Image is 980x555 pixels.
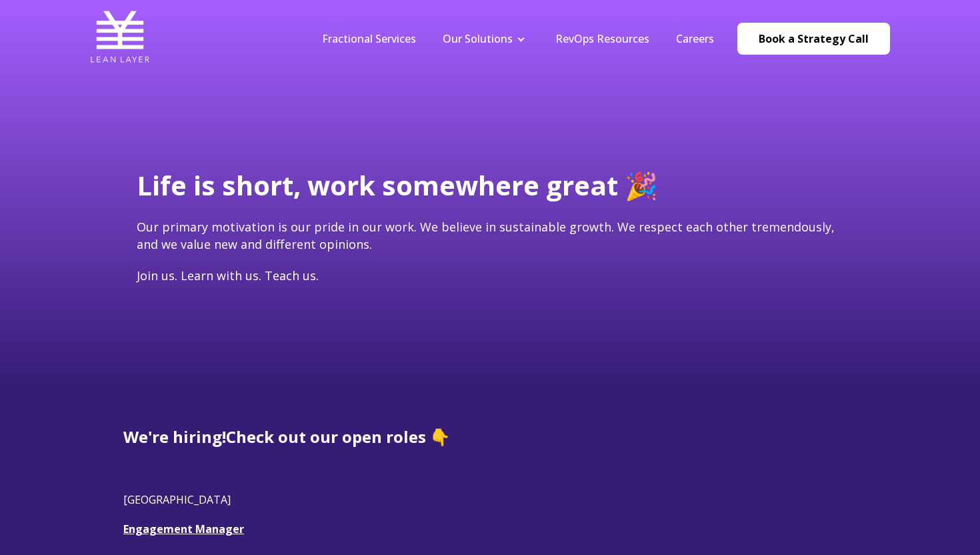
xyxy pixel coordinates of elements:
[137,167,658,203] span: Life is short, work somewhere great 🎉
[123,426,226,448] span: We're hiring!
[123,522,244,536] a: Engagement Manager
[322,31,416,46] a: Fractional Services
[737,23,890,55] a: Book a Strategy Call
[443,31,513,46] a: Our Solutions
[137,219,835,251] span: Our primary motivation is our pride in our work. We believe in sustainable growth. We respect eac...
[137,267,319,284] span: Join us. Learn with us. Teach us.
[90,7,150,67] img: Lean Layer Logo
[226,426,450,448] span: Check out our open roles 👇
[123,492,231,507] span: [GEOGRAPHIC_DATA]
[555,31,649,46] a: RevOps Resources
[309,31,727,46] div: Navigation Menu
[676,31,714,46] a: Careers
